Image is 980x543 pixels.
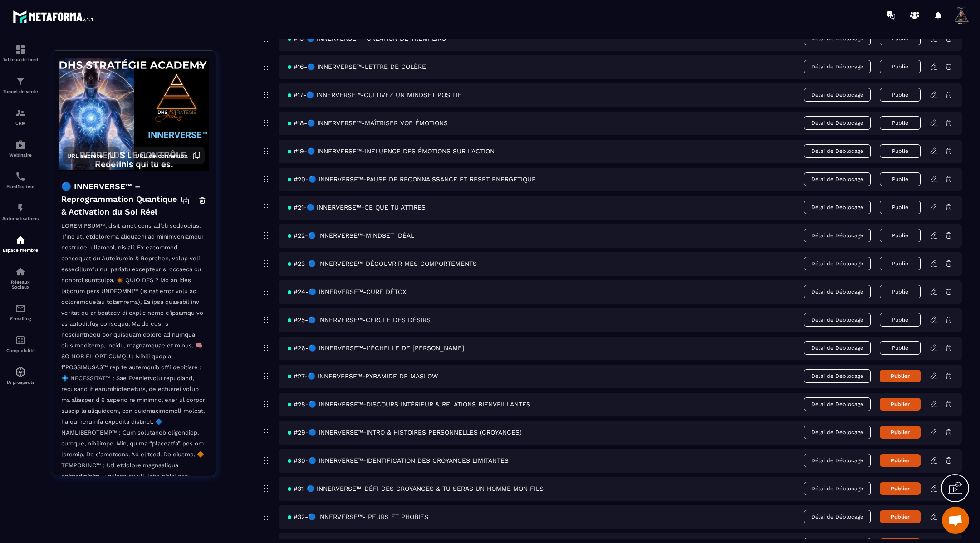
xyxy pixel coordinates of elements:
span: #21-🔵 INNERVERSE™-CE QUE TU ATTIRES [288,204,426,211]
p: E-mailing [2,316,39,321]
button: Publier [880,510,921,523]
span: #17-🔵 INNERVERSE™-CULTIVEZ UN MINDSET POSITIF [288,91,461,98]
p: Réseaux Sociaux [2,279,39,289]
img: automations [15,203,26,214]
img: scheduler [15,171,26,182]
a: schedulerschedulerPlanificateur [2,164,39,196]
span: Délai de Déblocage [804,313,871,327]
p: Tableau de bord [2,57,39,62]
p: CRM [2,121,39,126]
button: Publié [880,144,921,158]
img: formation [15,108,26,118]
span: #30-🔵 INNERVERSE™-IDENTIFICATION DES CROYANCES LIMITANTES [288,457,509,464]
span: Délai de Déblocage [804,60,871,73]
span: #19-🔵 INNERVERSE™-INFLUENCE DES ÉMOTIONS SUR L'ACTION [288,147,495,155]
a: accountantaccountantComptabilité [2,328,39,360]
span: Délai de Déblocage [804,285,871,298]
span: Délai de Déblocage [804,172,871,186]
span: #28-🔵 INNERVERSE™-DISCOURS INTÉRIEUR & RELATIONS BIENVEILLANTES [288,401,530,408]
a: social-networksocial-networkRéseaux Sociaux [2,259,39,296]
button: Publié [880,313,921,327]
h4: 🔵 INNERVERSE™ – Reprogrammation Quantique & Activation du Soi Réel [61,180,181,218]
img: automations [15,367,26,377]
a: automationsautomationsAutomatisations [2,196,39,228]
a: emailemailE-mailing [2,296,39,328]
span: #20-🔵 INNERVERSE™-PAUSE DE RECONNAISSANCE ET RESET ENERGETIQUE [288,176,536,183]
button: Publié [880,285,921,298]
a: formationformationTunnel de vente [2,69,39,101]
span: #31-🔵 INNERVERSE™-DÉFI DES CROYANCES & TU SERAS UN HOMME MON FILS [288,485,544,492]
p: IA prospects [2,380,39,385]
button: Publié [880,172,921,186]
span: Délai de Déblocage [804,257,871,270]
p: Comptabilité [2,348,39,353]
span: Délai de Déblocage [804,510,871,523]
button: Publié [880,341,921,355]
span: #24-🔵 INNERVERSE™-CURE DÉTOX [288,288,406,295]
span: URL secrète [67,152,103,159]
span: Délai de Déblocage [804,116,871,130]
img: formation [15,44,26,55]
span: #18-🔵 INNERVERSE™-MAÎTRISER VOE ÉMOTIONS [288,119,448,127]
img: automations [15,139,26,150]
a: formationformationTableau de bord [2,37,39,69]
p: Espace membre [2,248,39,253]
span: Délai de Déblocage [804,341,871,355]
span: #23-🔵 INNERVERSE™-DÉCOUVRIR MES COMPORTEMENTS [288,260,477,267]
span: Délai de Déblocage [804,229,871,242]
a: automationsautomationsWebinaire [2,132,39,164]
button: Publié [880,201,921,214]
img: formation [15,76,26,87]
p: Tunnel de vente [2,89,39,94]
button: Publier [880,398,921,411]
button: Publier [880,482,921,495]
a: automationsautomationsEspace membre [2,228,39,259]
span: Délai de Déblocage [804,397,871,411]
span: Délai de Déblocage [804,144,871,158]
button: URL de connexion [131,147,205,164]
button: Publié [880,116,921,130]
button: Publié [880,229,921,242]
img: automations [15,235,26,245]
button: Publié [880,257,921,270]
span: Délai de Déblocage [804,369,871,383]
a: formationformationCRM [2,101,39,132]
img: email [15,303,26,314]
button: Publier [880,426,921,439]
button: Publier [880,454,921,467]
span: Délai de Déblocage [804,454,871,467]
span: Délai de Déblocage [804,88,871,102]
span: #26-🔵 INNERVERSE™-L’ÉCHELLE DE [PERSON_NAME] [288,344,464,352]
button: Publier [880,370,921,382]
button: Publié [880,88,921,102]
span: #27-🔵 INNERVERSE™-PYRAMIDE DE MASLOW [288,372,438,380]
img: background [59,58,209,171]
button: Publié [880,60,921,73]
span: Délai de Déblocage [804,426,871,439]
img: accountant [15,335,26,346]
span: Délai de Déblocage [804,482,871,495]
img: social-network [15,266,26,277]
button: URL secrète [63,147,120,164]
span: #32-🔵 INNERVERSE™- PEURS ET PHOBIES [288,513,428,520]
img: logo [13,8,94,24]
p: Planificateur [2,184,39,189]
span: Délai de Déblocage [804,201,871,214]
p: Webinaire [2,152,39,157]
span: #25-🔵 INNERVERSE™-CERCLE DES DÉSIRS [288,316,431,323]
span: URL de connexion [135,152,188,159]
span: #29-🔵 INNERVERSE™-INTRO & HISTOIRES PERSONNELLES (CROYANCES) [288,429,522,436]
p: Automatisations [2,216,39,221]
span: #16-🔵 INNERVERSE™-LETTRE DE COLÈRE [288,63,426,70]
span: #22-🔵 INNERVERSE™-MINDSET IDÉAL [288,232,414,239]
a: Ouvrir le chat [942,507,969,534]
